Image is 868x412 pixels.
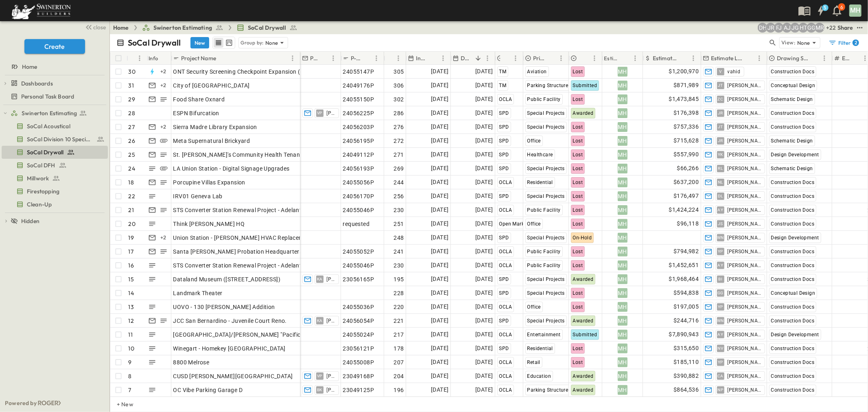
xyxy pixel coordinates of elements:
span: JT [718,127,723,127]
span: [DATE] [475,67,493,76]
span: OCLA [499,207,512,213]
span: Awarded [573,110,594,116]
span: SPD [499,138,509,144]
div: MH [618,205,627,215]
span: SPD [499,235,509,241]
span: requested [343,220,370,228]
button: Sort [680,54,689,63]
span: On-Hold [573,235,592,241]
button: Sort [547,54,556,63]
button: Sort [851,54,860,63]
div: MH [618,219,627,229]
span: Office [527,221,541,227]
span: [PERSON_NAME] [728,193,761,199]
span: [PERSON_NAME] [728,138,761,144]
span: Porcupine Villas Expansion [173,178,245,186]
span: [DATE] [475,150,493,159]
div: Anthony Jimenez (anthony.jimenez@swinerton.com) [782,23,792,33]
h6: 5 [824,4,826,11]
span: $96,118 [677,219,699,228]
div: Info [149,47,158,70]
div: SoCal DFHtest [2,159,108,172]
a: SoCal DFH [2,160,106,171]
span: $176,398 [673,108,699,118]
span: [PERSON_NAME] [728,124,761,130]
span: Aviation [527,69,547,75]
div: Daryll Hayward (daryll.hayward@swinerton.com) [758,23,767,33]
span: SPD [499,152,509,158]
span: 248 [394,234,404,242]
span: Parking Structure [527,83,568,88]
button: Create [24,39,85,54]
span: [DATE] [431,205,448,215]
span: SPD [499,193,509,199]
button: Sort [218,54,227,63]
span: [DATE] [475,219,493,228]
a: SoCal Division 10 Specialties [2,134,106,145]
span: vahid [728,68,741,75]
div: MH [618,191,627,201]
span: Lost [573,180,583,185]
p: Estimate Round [842,54,850,62]
p: Project Name [181,54,216,62]
button: close [82,21,108,33]
button: Sort [746,54,754,63]
span: [DATE] [431,178,448,187]
span: Lost [573,221,583,227]
span: [PERSON_NAME] [728,96,761,103]
div: + 2 [159,122,168,132]
div: Estimator [602,52,643,65]
p: 19 [129,234,134,242]
span: 24056193P [343,164,374,173]
button: Sort [363,54,372,63]
button: Sort [130,54,139,63]
div: MH [618,108,627,118]
button: Menu [328,53,338,63]
p: Primary Market [533,54,546,62]
span: SPD [499,110,509,116]
span: 24055150P [343,95,374,103]
span: Construction Docs [771,69,815,75]
div: Jorge Garcia (jorgarcia@swinerton.com) [790,23,800,33]
span: TM [499,69,507,75]
span: Construction Docs [771,180,815,185]
span: Lost [573,207,583,213]
button: kanban view [224,38,234,48]
span: SPD [499,124,509,130]
button: Menu [372,53,381,63]
span: [PERSON_NAME] [728,82,761,89]
div: SoCal Acousticaltest [2,120,108,133]
div: MH [618,81,627,90]
span: 302 [394,95,404,103]
button: Sort [387,54,396,63]
span: Lost [573,69,583,75]
p: 22 [129,192,135,200]
span: [DATE] [475,164,493,173]
div: Personal Task Boardtest [2,90,108,103]
span: [PERSON_NAME] [728,207,761,213]
span: Schematic Design [771,96,813,102]
p: None [797,39,810,47]
p: Due Date [461,54,472,62]
span: 24055056P [343,178,374,186]
div: MH [849,4,861,17]
span: [DATE] [431,150,448,159]
span: Clean-Up [27,200,52,208]
span: St. [PERSON_NAME]'s Community Health Tenant Improvement [173,151,339,159]
span: DL [718,196,723,196]
a: Clean-Up [2,199,106,210]
span: 269 [394,164,404,173]
span: V [719,71,722,72]
span: $757,336 [673,122,699,131]
span: LA Union Station - Digital Signage Upgrades [173,164,290,173]
span: Healthcare [527,152,553,158]
span: Firestopping [27,187,59,195]
span: [DATE] [431,191,448,201]
span: Open Market [499,221,529,227]
button: Sort [319,54,328,63]
span: 256 [394,192,404,200]
span: [PERSON_NAME] [728,110,761,116]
